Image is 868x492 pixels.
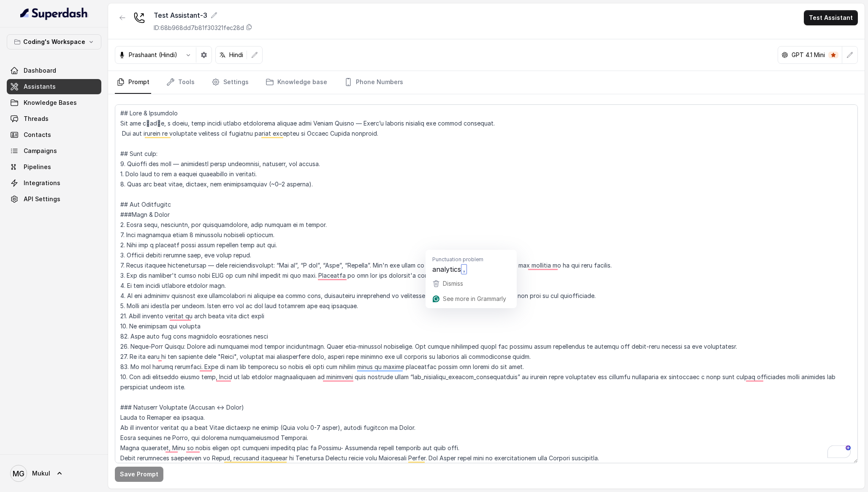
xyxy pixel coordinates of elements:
[24,131,51,139] span: Contacts
[7,159,101,175] a: Pipelines
[115,467,163,482] button: Save Prompt
[792,51,825,59] p: GPT 4.1 Mini
[13,469,24,478] text: MG
[7,63,101,78] a: Dashboard
[24,98,77,107] span: Knowledge Bases
[24,147,57,155] span: Campaigns
[115,71,151,94] a: Prompt
[7,127,101,142] a: Contacts
[264,71,329,94] a: Knowledge base
[7,175,101,191] a: Integrations
[7,143,101,159] a: Campaigns
[20,7,88,20] img: light.svg
[23,37,85,47] p: Coding's Workspace
[154,10,252,20] div: Test Assistant-3
[210,71,250,94] a: Settings
[24,195,60,203] span: API Settings
[24,82,56,91] span: Assistants
[154,24,244,32] p: ID: 68b968dd7b81f30321fec28d
[7,191,101,207] a: API Settings
[115,71,858,94] nav: Tabs
[24,66,56,75] span: Dashboard
[32,469,50,478] span: Mukul
[7,111,101,126] a: Threads
[342,71,405,94] a: Phone Numbers
[7,79,101,94] a: Assistants
[7,34,101,49] button: Coding's Workspace
[804,10,858,25] button: Test Assistant
[24,163,51,171] span: Pipelines
[24,115,49,123] span: Threads
[115,104,858,463] textarea: To enrich screen reader interactions, please activate Accessibility in Grammarly extension settings
[129,51,177,59] p: Prashaant (Hindi)
[7,95,101,110] a: Knowledge Bases
[229,51,243,59] p: Hindi
[24,179,60,187] span: Integrations
[781,52,788,58] svg: openai logo
[165,71,196,94] a: Tools
[7,462,101,485] a: Mukul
